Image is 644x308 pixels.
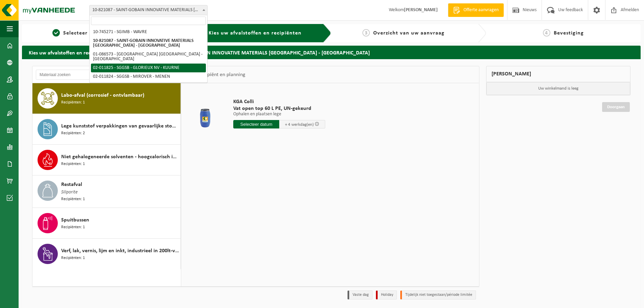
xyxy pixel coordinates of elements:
[63,30,136,36] span: Selecteer hier een vestiging
[602,102,630,112] a: Doorgaan
[61,130,85,137] span: Recipiënten: 2
[61,122,179,130] span: Lege kunststof verpakkingen van gevaarlijke stoffen
[91,28,206,37] li: 10-745271 - SGIMB - WAVRE
[61,216,89,224] span: Spuitbussen
[22,46,641,59] h2: Kies uw afvalstoffen en recipiënten - aanvraag voor 10-821087 - SAINT-GOBAIN INNOVATIVE MATERIALS...
[61,196,85,203] span: Recipiënten: 1
[486,66,631,82] div: [PERSON_NAME]
[32,239,181,269] button: Verf, lak, vernis, lijm en inkt, industrieel in 200lt-vat Recipiënten: 1
[61,181,82,189] span: Restafval
[181,66,249,83] div: Keuze recipiënt en planning
[373,30,445,36] span: Overzicht van uw aanvraag
[448,3,504,17] a: Offerte aanvragen
[61,189,78,196] span: Siliporite
[543,29,550,37] span: 4
[61,99,85,106] span: Recipiënten: 1
[285,122,314,127] span: + 4 werkdag(en)
[233,120,279,128] input: Selecteer datum
[61,255,85,261] span: Recipiënten: 1
[233,112,325,117] p: Ophalen en plaatsen lege
[61,161,85,167] span: Recipiënten: 1
[400,290,476,300] li: Tijdelijk niet toegestaan/période limitée
[32,114,181,145] button: Lege kunststof verpakkingen van gevaarlijke stoffen Recipiënten: 2
[348,290,373,300] li: Vaste dag
[32,145,181,175] button: Niet gehalogeneerde solventen - hoogcalorisch in 200lt-vat Recipiënten: 1
[462,7,500,14] span: Offerte aanvragen
[91,72,206,81] li: 02-011824 - SGGSB - MIROVER - MENEN
[61,224,85,231] span: Recipiënten: 1
[32,208,181,239] button: Spuitbussen Recipiënten: 1
[376,290,397,300] li: Holiday
[61,153,179,161] span: Niet gehalogeneerde solventen - hoogcalorisch in 200lt-vat
[36,70,177,80] input: Materiaal zoeken
[91,64,206,72] li: 02-011825 - SGGSB - GLORIEUX NV - KUURNE
[91,50,206,64] li: 01-086573 - [GEOGRAPHIC_DATA] [GEOGRAPHIC_DATA] - [GEOGRAPHIC_DATA]
[486,82,630,95] p: Uw winkelmand is leeg
[233,98,325,105] span: KGA Colli
[91,37,206,50] li: 10-821087 - SAINT-GOBAIN INNOVATIVE MATERIALS [GEOGRAPHIC_DATA] - [GEOGRAPHIC_DATA]
[89,5,208,15] span: 10-821087 - SAINT-GOBAIN INNOVATIVE MATERIALS BELGIUM - KUURNE
[362,29,370,37] span: 3
[209,30,302,36] span: Kies uw afvalstoffen en recipiënten
[52,29,60,37] span: 1
[90,5,207,15] span: 10-821087 - SAINT-GOBAIN INNOVATIVE MATERIALS BELGIUM - KUURNE
[61,91,144,99] span: Labo-afval (corrosief - ontvlambaar)
[554,30,584,36] span: Bevestiging
[32,83,181,114] button: Labo-afval (corrosief - ontvlambaar) Recipiënten: 1
[233,105,325,112] span: Vat open top 60 L PE, UN-gekeurd
[25,29,163,37] a: 1Selecteer hier een vestiging
[32,175,181,208] button: Restafval Siliporite Recipiënten: 1
[404,7,438,13] strong: [PERSON_NAME]
[61,247,179,255] span: Verf, lak, vernis, lijm en inkt, industrieel in 200lt-vat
